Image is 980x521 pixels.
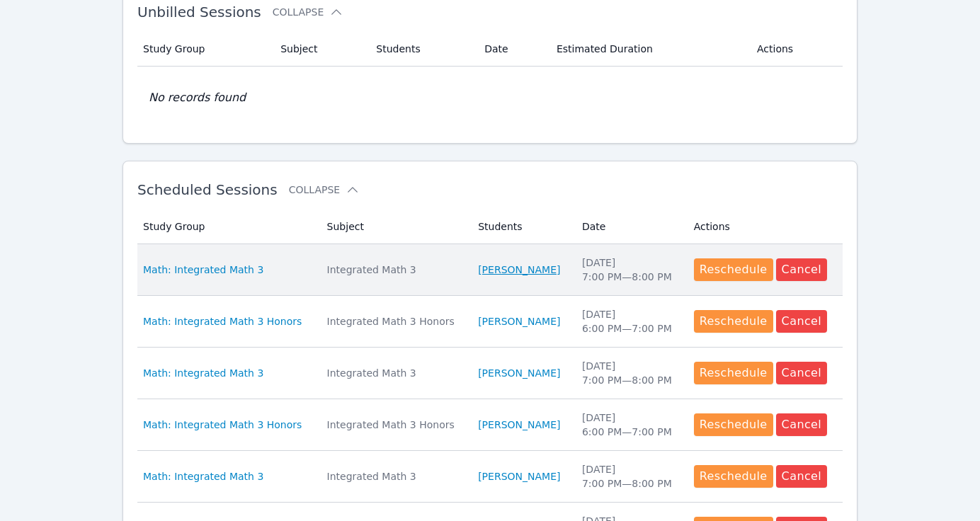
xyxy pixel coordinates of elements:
[143,314,302,328] a: Math: Integrated Math 3 Honors
[582,256,677,284] div: [DATE] 7:00 PM — 8:00 PM
[694,465,773,488] button: Reschedule
[327,418,462,432] div: Integrated Math 3 Honors
[327,366,462,380] div: Integrated Math 3
[582,462,677,491] div: [DATE] 7:00 PM — 8:00 PM
[137,67,843,129] td: No records found
[137,4,261,21] span: Unbilled Sessions
[469,210,574,244] th: Students
[776,413,828,436] button: Cancel
[137,244,843,296] tr: Math: Integrated Math 3Integrated Math 3[PERSON_NAME][DATE]7:00 PM—8:00 PMRescheduleCancel
[582,411,677,439] div: [DATE] 6:00 PM — 7:00 PM
[272,32,367,67] th: Subject
[137,181,278,198] span: Scheduled Sessions
[137,348,843,399] tr: Math: Integrated Math 3Integrated Math 3[PERSON_NAME][DATE]7:00 PM—8:00 PMRescheduleCancel
[478,469,560,483] a: [PERSON_NAME]
[694,362,773,384] button: Reschedule
[137,210,319,244] th: Study Group
[273,5,343,19] button: Collapse
[137,451,843,503] tr: Math: Integrated Math 3Integrated Math 3[PERSON_NAME][DATE]7:00 PM—8:00 PMRescheduleCancel
[319,210,470,244] th: Subject
[143,366,263,380] a: Math: Integrated Math 3
[143,469,263,483] a: Math: Integrated Math 3
[582,307,677,336] div: [DATE] 6:00 PM — 7:00 PM
[478,314,560,328] a: [PERSON_NAME]
[548,32,748,67] th: Estimated Duration
[327,469,462,483] div: Integrated Math 3
[776,310,828,333] button: Cancel
[776,465,828,488] button: Cancel
[574,210,685,244] th: Date
[367,32,476,67] th: Students
[685,210,843,244] th: Actions
[327,314,462,328] div: Integrated Math 3 Honors
[478,263,560,277] a: [PERSON_NAME]
[137,296,843,348] tr: Math: Integrated Math 3 HonorsIntegrated Math 3 Honors[PERSON_NAME][DATE]6:00 PM—7:00 PMReschedul...
[776,258,828,281] button: Cancel
[478,366,560,380] a: [PERSON_NAME]
[143,418,302,432] a: Math: Integrated Math 3 Honors
[143,263,263,277] a: Math: Integrated Math 3
[748,32,843,67] th: Actions
[478,418,560,432] a: [PERSON_NAME]
[776,362,828,384] button: Cancel
[476,32,548,67] th: Date
[694,258,773,281] button: Reschedule
[694,413,773,436] button: Reschedule
[694,310,773,333] button: Reschedule
[137,399,843,451] tr: Math: Integrated Math 3 HonorsIntegrated Math 3 Honors[PERSON_NAME][DATE]6:00 PM—7:00 PMReschedul...
[289,183,360,197] button: Collapse
[582,359,677,387] div: [DATE] 7:00 PM — 8:00 PM
[327,263,462,277] div: Integrated Math 3
[137,32,272,67] th: Study Group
